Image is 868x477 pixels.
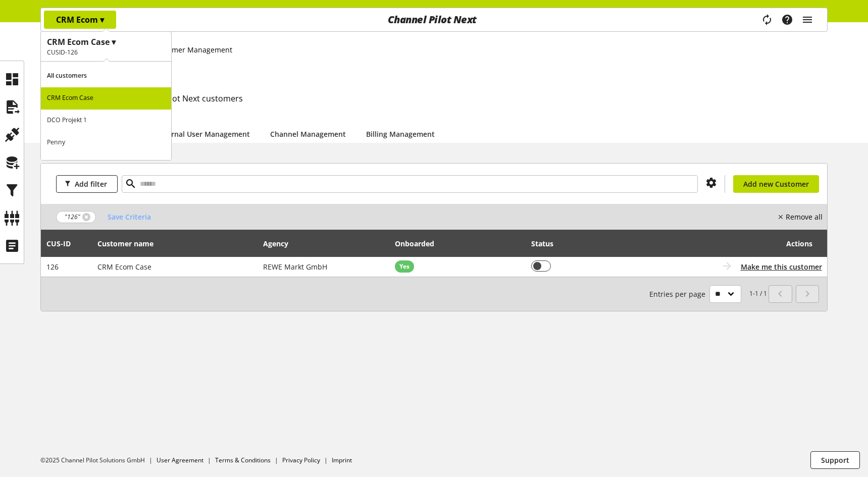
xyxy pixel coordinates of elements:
[97,238,164,249] div: Customer name
[743,179,809,189] span: Add new Customer
[56,175,118,193] button: Add filter
[270,129,346,139] a: Channel Management
[41,154,171,176] p: Toom Baumarkt GmbH
[47,48,165,57] h2: CUSID-126
[263,238,298,249] div: Agency
[56,14,104,26] p: CRM Ecom
[649,289,709,299] span: Entries per page
[821,455,849,465] span: Support
[215,456,271,464] a: Terms & Conditions
[810,451,860,469] button: Support
[100,208,159,226] button: Save Criteria
[158,129,250,139] a: Internal User Management
[282,456,320,464] a: Privacy Policy
[41,87,171,110] p: CRM Ecom Case
[531,238,564,249] div: Status
[41,132,171,154] p: Penny
[108,211,151,222] span: Save Criteria
[97,262,151,272] span: CRM Ecom Case
[56,92,828,104] h2: This is the list of all Channel Pilot Next customers
[46,238,81,249] div: CUS-⁠ID
[786,211,823,222] nobr: Remove all
[649,285,767,303] small: 1-1 / 1
[100,14,104,25] span: ▾
[399,262,410,271] span: Yes
[741,261,822,272] button: Make me this customer
[47,36,165,48] h1: CRM Ecom Case ▾
[46,262,59,272] span: 126
[638,233,812,253] div: Actions
[40,8,828,32] nav: main navigation
[366,129,435,139] a: Billing Management
[41,110,171,132] p: DCO Projekt 1
[40,456,157,465] li: ©2025 Channel Pilot Solutions GmbH
[41,65,171,87] p: All customers
[75,179,107,189] span: Add filter
[332,456,352,464] a: Imprint
[395,238,444,249] div: Onboarded
[65,213,80,222] span: "126"
[157,456,203,464] a: User Agreement
[733,175,819,193] a: Add new Customer
[263,262,327,272] span: REWE Markt GmbH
